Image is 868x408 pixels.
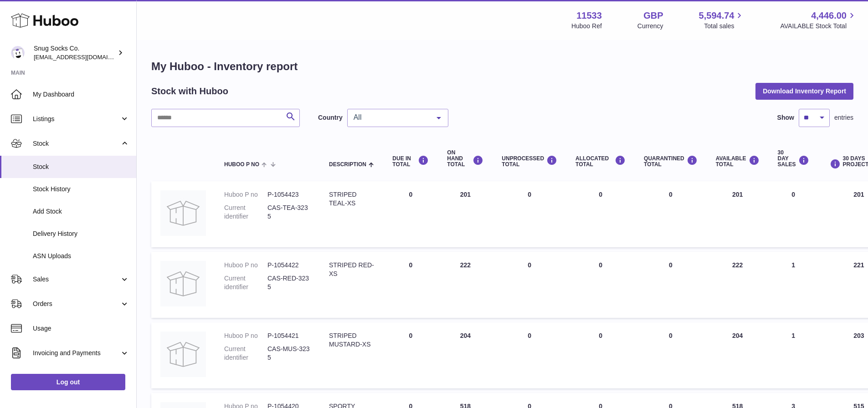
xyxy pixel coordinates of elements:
dd: P-1054423 [267,190,311,199]
div: Snug Socks Co. [34,44,116,61]
td: 0 [769,181,818,247]
td: 1 [769,252,818,318]
span: Stock History [33,185,129,194]
span: My Dashboard [33,90,129,99]
td: 0 [566,252,635,318]
span: All [351,113,430,122]
div: Huboo Ref [571,22,602,31]
span: 5,594.74 [699,10,734,22]
span: Stock [33,139,120,148]
dt: Current identifier [224,345,267,362]
div: DUE IN TOTAL [392,155,429,168]
span: Total sales [704,22,745,31]
span: [EMAIL_ADDRESS][DOMAIN_NAME] [34,53,134,61]
div: STRIPED MUSTARD-XS [329,331,374,349]
td: 0 [493,181,566,247]
td: 0 [493,252,566,318]
td: 201 [707,181,769,247]
span: 4,446.00 [811,10,847,22]
span: Sales [33,275,120,284]
img: product image [160,331,206,377]
td: 222 [438,252,493,318]
span: Usage [33,324,129,333]
label: Country [318,113,343,122]
span: 0 [669,332,673,339]
dd: CAS-TEA-3235 [267,204,311,221]
div: ON HAND Total [447,150,483,168]
img: product image [160,190,206,236]
span: ASN Uploads [33,252,129,260]
img: internalAdmin-11533@internal.huboo.com [11,46,25,60]
td: 0 [566,322,635,388]
button: Download Inventory Report [755,83,853,99]
span: 0 [669,261,673,269]
dt: Current identifier [224,204,267,221]
td: 0 [383,181,438,247]
div: QUARANTINED Total [644,155,698,168]
div: STRIPED RED-XS [329,261,374,278]
span: Orders [33,300,120,308]
td: 0 [566,181,635,247]
dt: Huboo P no [224,261,267,270]
div: UNPROCESSED Total [502,155,557,168]
div: Currency [637,22,663,31]
span: AVAILABLE Stock Total [780,22,857,31]
td: 222 [707,252,769,318]
span: 0 [669,191,673,198]
td: 201 [438,181,493,247]
div: 30 DAY SALES [778,150,809,168]
h2: Stock with Huboo [151,85,228,97]
span: Stock [33,163,129,171]
dd: CAS-RED-3235 [267,274,311,291]
h1: My Huboo - Inventory report [151,59,853,74]
div: ALLOCATED Total [575,155,626,168]
td: 1 [769,322,818,388]
div: STRIPED TEAL-XS [329,190,374,208]
dt: Current identifier [224,274,267,291]
dt: Huboo P no [224,190,267,199]
img: product image [160,261,206,306]
span: Huboo P no [224,162,259,168]
a: 5,594.74 Total sales [699,10,745,31]
dt: Huboo P no [224,331,267,340]
td: 204 [438,322,493,388]
td: 0 [493,322,566,388]
dd: P-1054422 [267,261,311,270]
span: Description [329,162,366,168]
dd: CAS-MUS-3235 [267,345,311,362]
a: 4,446.00 AVAILABLE Stock Total [780,10,857,31]
span: Add Stock [33,207,129,216]
span: Invoicing and Payments [33,349,120,357]
label: Show [777,113,794,122]
span: Delivery History [33,229,129,238]
span: entries [834,113,853,122]
td: 0 [383,322,438,388]
td: 204 [707,322,769,388]
a: Log out [11,374,125,390]
div: AVAILABLE Total [716,155,760,168]
dd: P-1054421 [267,331,311,340]
span: Listings [33,115,120,123]
strong: 11533 [576,10,602,22]
td: 0 [383,252,438,318]
strong: GBP [643,10,663,22]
